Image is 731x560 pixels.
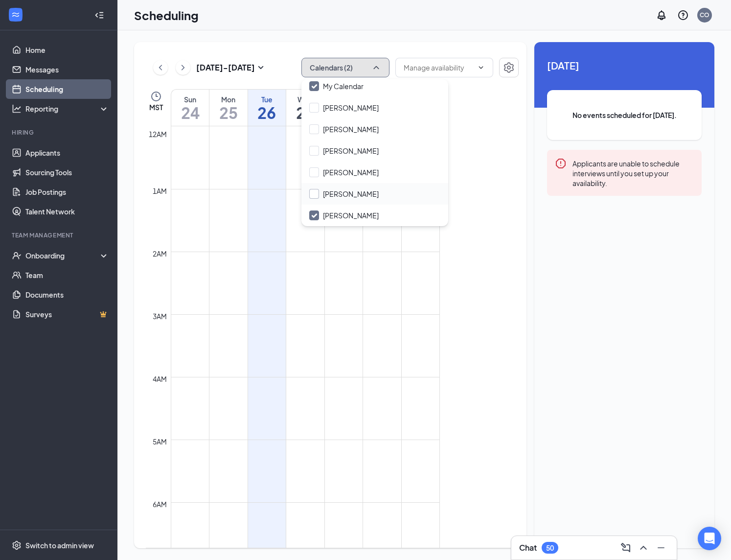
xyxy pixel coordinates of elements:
svg: Collapse [94,10,104,20]
h1: 25 [209,104,248,121]
svg: Analysis [12,104,22,114]
a: Sourcing Tools [25,163,109,182]
div: Reporting [25,104,110,114]
input: Manage availability [404,62,473,73]
svg: Settings [12,540,22,550]
div: 4am [151,373,169,384]
svg: UserCheck [12,251,22,260]
div: 50 [546,544,554,552]
a: Talent Network [25,202,109,221]
svg: ChevronUp [371,63,381,72]
svg: ChevronUp [638,542,649,554]
button: Settings [499,58,519,77]
svg: SmallChevronDown [255,62,267,73]
svg: WorkstreamLogo [11,10,21,20]
div: Tue [248,94,286,104]
div: 5am [151,436,169,447]
a: Team [25,265,109,285]
a: Job Postings [25,182,109,202]
h1: 26 [248,104,286,121]
h1: 24 [171,104,209,121]
button: Minimize [653,540,669,556]
div: 3am [151,311,169,322]
a: SurveysCrown [25,304,109,324]
svg: QuestionInfo [677,9,689,21]
a: Scheduling [25,79,109,99]
a: August 24, 2025 [171,90,209,126]
a: August 26, 2025 [248,90,286,126]
button: ChevronUp [636,540,651,556]
svg: Notifications [656,9,667,21]
svg: Minimize [655,542,667,554]
svg: Error [555,158,567,169]
div: Sun [171,94,209,104]
div: Wed [286,94,324,104]
button: ChevronRight [176,60,190,75]
a: Messages [25,60,109,79]
div: Onboarding [25,251,101,260]
h1: Scheduling [134,7,199,23]
a: Applicants [25,143,109,163]
div: CO [700,11,709,19]
button: ComposeMessage [618,540,634,556]
h3: [DATE] - [DATE] [196,62,255,73]
div: 1am [151,186,169,196]
div: Mon [209,94,248,104]
a: Documents [25,285,109,304]
div: Team Management [12,231,107,239]
div: 12am [147,129,169,140]
h3: Chat [519,542,537,553]
svg: ChevronDown [477,64,485,71]
svg: Clock [150,91,162,102]
div: Hiring [12,128,107,137]
svg: ComposeMessage [620,542,632,554]
button: Calendars (2)ChevronUp [301,58,389,77]
span: MST [149,102,163,112]
div: Applicants are unable to schedule interviews until you set up your availability. [572,158,694,188]
a: August 25, 2025 [209,90,248,126]
svg: ChevronLeft [156,62,165,73]
svg: ChevronRight [178,62,188,73]
button: ChevronLeft [153,60,168,75]
div: Open Intercom Messenger [698,527,721,550]
h1: 27 [286,104,324,121]
svg: Settings [503,62,515,73]
span: [DATE] [547,58,702,73]
div: Switch to admin view [25,540,94,550]
div: 2am [151,248,169,259]
span: No events scheduled for [DATE]. [567,110,682,120]
a: August 27, 2025 [286,90,324,126]
div: 6am [151,499,169,510]
a: Home [25,40,109,60]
